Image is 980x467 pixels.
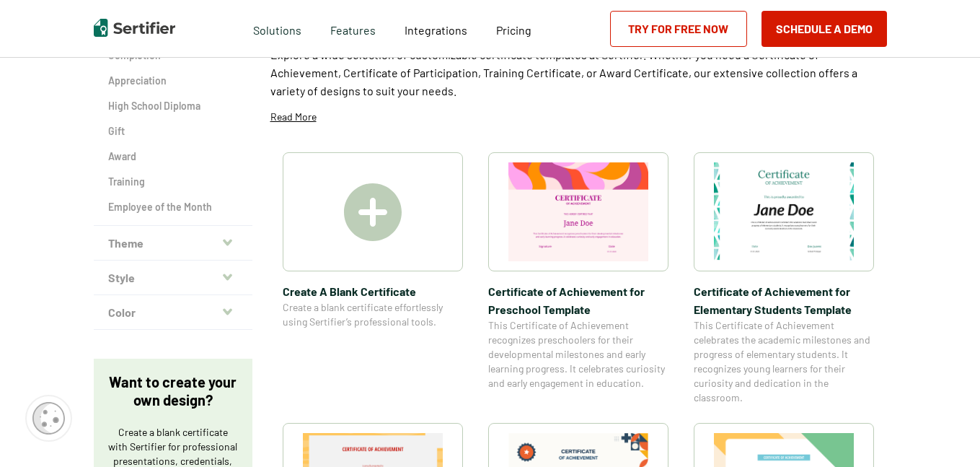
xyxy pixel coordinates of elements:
a: Training [108,175,238,189]
a: Award [108,149,238,164]
span: Create a blank certificate effortlessly using Sertifier’s professional tools. [283,300,463,329]
a: Gift [108,124,238,139]
img: Cookie Popup Icon [32,402,65,435]
iframe: Chat Widget [908,398,980,467]
p: Want to create your own design? [108,373,238,409]
span: Create A Blank Certificate [283,282,463,300]
img: Create A Blank Certificate [344,183,402,241]
button: Theme [94,226,252,261]
span: This Certificate of Achievement celebrates the academic milestones and progress of elementary stu... [694,318,874,405]
a: High School Diploma [108,99,238,113]
img: Sertifier | Digital Credentialing Platform [94,19,175,37]
img: Certificate of Achievement for Elementary Students Template [714,162,854,261]
span: Solutions [253,19,301,38]
span: This Certificate of Achievement recognizes preschoolers for their developmental milestones and ea... [488,318,668,390]
a: Pricing [496,19,531,38]
span: Certificate of Achievement for Preschool Template [488,282,668,318]
a: Certificate of Achievement for Preschool TemplateCertificate of Achievement for Preschool Templat... [488,152,668,405]
span: Certificate of Achievement for Elementary Students Template [694,282,874,318]
button: Schedule a Demo [762,11,887,47]
button: Color [94,295,252,330]
span: Features [330,19,376,38]
a: Try for Free Now [610,11,747,47]
button: Style [94,261,252,295]
img: Certificate of Achievement for Preschool Template [508,162,648,261]
span: Integrations [405,23,467,37]
span: Pricing [496,23,531,37]
a: Certificate of Achievement for Elementary Students TemplateCertificate of Achievement for Element... [694,152,874,405]
p: Read More [270,110,317,124]
p: Explore a wide selection of customizable certificate templates at Sertifier. Whether you need a C... [270,45,887,100]
a: Employee of the Month [108,200,238,214]
a: Appreciation [108,74,238,88]
a: Integrations [405,19,467,38]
